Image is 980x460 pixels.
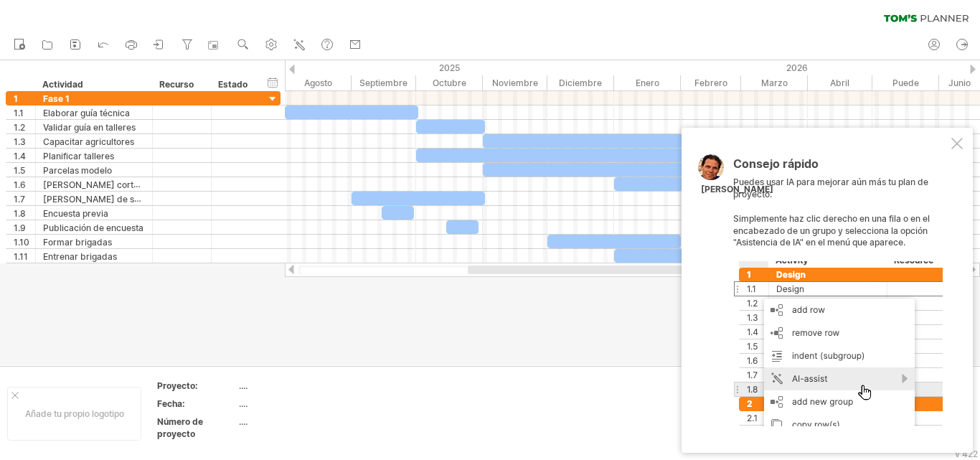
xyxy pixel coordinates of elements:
div: Octubre de 2025 [416,75,483,90]
font: Abril [830,78,849,88]
font: 2025 [439,62,460,73]
font: 1.6 [14,179,26,190]
font: Entrenar brigadas [43,251,117,262]
font: Fase 1 [43,93,70,104]
font: Publicación de encuesta [43,222,143,233]
font: Diciembre [559,78,602,88]
font: [PERSON_NAME] de sensibilización [43,193,190,205]
font: 1.4 [14,151,26,161]
div: Noviembre de 2025 [483,75,547,90]
div: Agosto de 2025 [285,75,352,90]
font: Planificar talleres [43,151,114,161]
font: Enero [636,78,659,88]
font: 1.7 [14,194,25,205]
font: Consejo rápido [733,156,819,171]
div: Septiembre de 2025 [352,75,416,90]
div: Febrero de 2026 [681,75,741,90]
font: Parcelas modelo [43,165,112,176]
font: Capacitar agricultores [43,136,134,147]
div: Marzo de 2026 [741,75,808,90]
font: Elaborar guía técnica [43,108,130,118]
font: Puedes usar IA para mejorar aún más tu plan de proyecto. [733,177,928,200]
font: 1.3 [14,136,26,147]
font: Proyecto: [157,380,198,391]
font: Encuesta previa [43,208,108,219]
font: .... [239,380,248,391]
font: Septiembre [359,78,407,88]
font: Marzo [761,78,788,88]
font: 1.11 [14,251,28,262]
font: Febrero [694,78,727,88]
font: .... [239,416,248,427]
font: 1.10 [14,237,29,248]
div: Diciembre de 2025 [547,75,614,90]
font: Número de proyecto [157,416,203,439]
font: v 422 [955,449,978,459]
font: 1 [14,93,18,104]
font: Puede [892,78,919,88]
font: Formar brigadas [43,237,112,248]
font: Simplemente haz clic derecho en una fila o en el encabezado de un grupo y selecciona la opción "A... [733,213,930,248]
font: Recurso [159,79,194,90]
div: Enero de 2026 [614,75,681,90]
div: Abril de 2026 [808,75,872,90]
font: .... [239,398,248,409]
font: 1.9 [14,222,26,233]
font: Junio [948,78,971,88]
font: 1.8 [14,208,26,219]
font: 2026 [786,62,808,73]
font: Agosto [304,78,332,88]
font: Noviembre [492,78,538,88]
font: Actividad [42,79,83,90]
font: 1.1 [14,108,24,118]
font: 1.5 [14,165,25,176]
font: 1.2 [14,122,25,133]
font: Validar guía en talleres [43,122,136,133]
div: Mayo de 2026 [872,75,939,90]
font: [PERSON_NAME] [701,184,773,194]
font: Octubre [433,78,466,88]
font: Estado [218,79,248,90]
font: Fecha: [157,398,185,409]
font: [PERSON_NAME] corta fuego [43,179,164,190]
font: Añade tu propio logotipo [25,408,124,419]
